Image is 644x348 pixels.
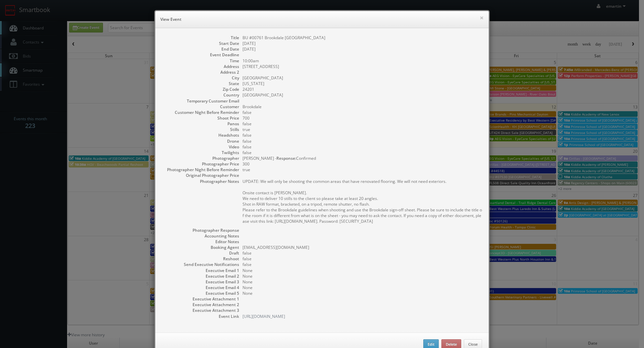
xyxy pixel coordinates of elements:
[243,250,482,256] dd: false
[162,52,239,58] dt: Event Deadline
[162,155,239,161] dt: Photographer
[162,41,239,46] dt: Start Date
[162,81,239,86] dt: State
[243,285,482,290] dd: None
[162,150,239,155] dt: Twilights
[243,41,482,46] dd: [DATE]
[162,296,239,302] dt: Executive Attachment 1
[162,86,239,92] dt: Zip Code
[162,64,239,69] dt: Address
[162,179,239,184] dt: Photographer Notes
[162,115,239,121] dt: Shoot Price
[162,250,239,256] dt: Draft
[243,110,482,115] dd: false
[243,179,482,224] pre: UPDATE: We will only be shooting the common areas that have renovated flooring. We will not need ...
[243,132,482,138] dd: false
[243,314,285,319] a: [URL][DOMAIN_NAME]
[162,290,239,296] dt: Executive Email 5
[162,161,239,167] dt: Photographer Price
[162,46,239,52] dt: End Date
[243,46,482,52] dd: [DATE]
[162,127,239,132] dt: Stills
[162,227,239,233] dt: Photographer Response
[162,279,239,285] dt: Executive Email 3
[243,104,482,110] dd: Brookdale
[243,121,482,127] dd: false
[243,268,482,273] dd: None
[162,239,239,245] dt: Editor Notes
[243,127,482,132] dd: true
[243,35,482,41] dd: BU #00761 Brookdale [GEOGRAPHIC_DATA]
[162,245,239,250] dt: Booking Agent
[160,16,484,23] h6: View Event
[243,273,482,279] dd: None
[162,302,239,307] dt: Executive Attachment 2
[162,75,239,81] dt: City
[243,150,482,155] dd: false
[162,132,239,138] dt: Headshots
[243,161,482,167] dd: 300
[243,64,482,69] dd: [STREET_ADDRESS]
[243,138,482,144] dd: false
[162,58,239,64] dt: Time
[243,155,482,161] dd: [PERSON_NAME] - Confirmed
[243,245,482,250] dd: [EMAIL_ADDRESS][DOMAIN_NAME]
[243,279,482,285] dd: None
[162,35,239,41] dt: Title
[162,233,239,239] dt: Accounting Notes
[162,144,239,150] dt: Video
[243,58,482,64] dd: 10:00am
[162,285,239,290] dt: Executive Email 4
[243,167,482,172] dd: true
[162,314,239,319] dt: Event Link
[162,104,239,110] dt: Customer
[243,75,482,81] dd: [GEOGRAPHIC_DATA]
[162,92,239,98] dt: Country
[162,167,239,172] dt: Photographer Night Before Reminder
[243,81,482,86] dd: [US_STATE]
[162,121,239,127] dt: Panos
[162,138,239,144] dt: Drone
[162,98,239,104] dt: Temporary Customer Email
[162,273,239,279] dt: Executive Email 2
[162,262,239,267] dt: Send Executive Notifications
[480,15,484,20] button: ×
[243,262,482,267] dd: false
[162,69,239,75] dt: Address 2
[162,307,239,313] dt: Executive Attachment 3
[162,268,239,273] dt: Executive Email 1
[162,110,239,115] dt: Customer Night Before Reminder
[162,256,239,262] dt: Reshoot
[243,144,482,150] dd: false
[243,290,482,296] dd: None
[243,256,482,262] dd: false
[243,92,482,98] dd: [GEOGRAPHIC_DATA]
[162,172,239,178] dt: Original Photographer Price
[243,86,482,92] dd: 24201
[276,155,296,161] b: Response:
[243,115,482,121] dd: 700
